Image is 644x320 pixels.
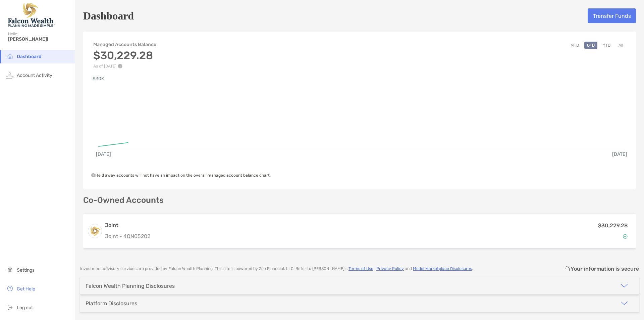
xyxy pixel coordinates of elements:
[588,8,636,23] button: Transfer Funds
[620,299,628,307] img: icon arrow
[83,8,134,24] h5: Dashboard
[93,49,156,62] h3: $30,229.28
[8,36,71,42] span: [PERSON_NAME]!
[616,42,626,49] button: All
[6,52,14,60] img: household icon
[612,151,627,157] text: [DATE]
[348,266,373,271] a: Terms of Use
[17,286,35,292] span: Get Help
[105,232,150,240] p: Joint - 4QN05202
[8,3,55,27] img: Falcon Wealth Planning Logo
[620,282,628,290] img: icon arrow
[6,266,14,274] img: settings icon
[93,76,104,82] text: $30K
[17,267,35,273] span: Settings
[118,64,122,68] img: Performance Info
[6,284,14,292] img: get-help icon
[584,42,597,49] button: QTD
[376,266,404,271] a: Privacy Policy
[17,73,52,78] span: Account Activity
[93,64,156,68] p: As of [DATE]
[86,300,137,307] div: Platform Disclosures
[80,266,473,271] p: Investment advisory services are provided by Falcon Wealth Planning . This site is powered by Zoe...
[96,151,111,157] text: [DATE]
[86,283,175,289] div: Falcon Wealth Planning Disclosures
[83,196,636,204] p: Co-Owned Accounts
[88,224,102,238] img: logo account
[91,173,271,178] span: Held away accounts will not have an impact on the overall managed account balance chart.
[17,54,42,59] span: Dashboard
[600,42,613,49] button: YTD
[568,42,582,49] button: MTD
[413,266,472,271] a: Model Marketplace Disclosures
[93,42,156,47] h4: Managed Accounts Balance
[6,71,14,79] img: activity icon
[17,305,33,311] span: Log out
[6,303,14,311] img: logout icon
[105,221,150,229] h3: Joint
[571,266,639,272] p: Your information is secure
[623,234,628,239] img: Account Status icon
[598,221,628,230] p: $30,229.28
